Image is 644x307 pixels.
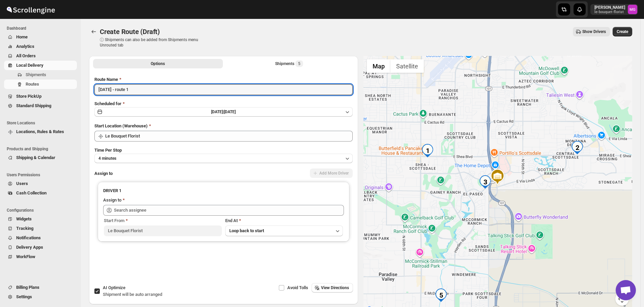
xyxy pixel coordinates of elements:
[16,103,51,108] span: Standard Shipping
[16,235,41,240] span: Notifications
[94,84,353,95] input: Eg: Bengaluru Route
[4,252,77,262] button: WorkFlow
[16,226,33,231] span: Tracking
[367,59,390,73] button: Show street map
[16,155,55,160] span: Shipping & Calendar
[225,217,343,224] div: End At
[94,107,353,117] button: [DATE]|[DATE]
[434,288,448,302] div: 5
[89,71,358,283] div: All Route Options
[7,26,78,31] span: Dashboard
[5,1,56,18] img: ScrollEngine
[615,292,629,306] button: Map camera controls
[103,197,121,204] div: Assign to
[4,127,77,136] button: Locations, Rules & Rates
[105,131,353,142] input: Search location
[4,51,77,61] button: All Orders
[4,283,77,292] button: Billing Plans
[100,28,160,36] span: Create Route (Draft)
[225,225,343,236] button: Loop back to start
[594,5,625,10] p: [PERSON_NAME]
[582,29,606,34] span: Show Drivers
[151,61,165,66] span: Options
[4,70,77,80] button: Shipments
[421,144,434,157] div: 1
[594,10,625,14] p: le-bouquet-florist
[94,148,122,153] span: Time Per Stop
[104,218,124,223] span: Start From
[287,285,308,290] span: Avoid Tolls
[4,243,77,252] button: Delivery Apps
[16,181,28,186] span: Users
[590,4,638,15] button: User menu
[573,27,610,36] button: Show Drivers
[630,7,636,12] text: MG
[103,292,162,297] span: Shipment will be auto arranged
[229,228,264,233] span: Loop back to start
[4,179,77,188] button: Users
[16,94,41,99] span: Store PickUp
[224,59,354,68] button: Selected Shipments
[16,245,43,250] span: Delivery Apps
[98,156,116,161] span: 4 minutes
[312,283,353,293] button: View Directions
[298,61,300,66] span: 5
[4,224,77,233] button: Tracking
[16,294,32,299] span: Settings
[16,285,39,290] span: Billing Plans
[7,172,78,178] span: Users Permissions
[94,77,118,82] span: Route Name
[100,37,206,48] p: ⓘ Shipments can also be added from Shipments menu Unrouted tab
[26,82,39,87] span: Routes
[94,123,148,128] span: Start Location (Warehouse)
[570,141,584,154] div: 2
[616,280,636,300] a: Open chat
[4,32,77,42] button: Home
[16,34,28,39] span: Home
[628,5,637,14] span: Melody Gluth
[321,285,349,290] span: View Directions
[103,285,125,290] span: AI Optimize
[224,110,236,114] span: [DATE]
[478,175,492,189] div: 3
[16,63,43,68] span: Local Delivery
[16,254,35,259] span: WorkFlow
[4,42,77,51] button: Analytics
[16,53,36,58] span: All Orders
[390,59,424,73] button: Show satellite imagery
[275,60,303,67] div: Shipments
[89,27,98,36] button: Routes
[4,188,77,198] button: Cash Collection
[7,208,78,213] span: Configurations
[16,129,64,134] span: Locations, Rules & Rates
[4,292,77,302] button: Settings
[613,27,632,36] button: Create
[4,153,77,162] button: Shipping & Calendar
[4,233,77,243] button: Notifications
[617,29,628,34] span: Create
[94,171,113,176] span: Assign to
[4,214,77,224] button: Widgets
[16,190,47,195] span: Cash Collection
[114,205,344,216] input: Search assignee
[94,101,121,106] span: Scheduled for
[7,146,78,152] span: Products and Shipping
[93,59,223,68] button: All Route Options
[211,110,224,114] span: [DATE] |
[26,72,46,77] span: Shipments
[7,120,78,126] span: Store Locations
[4,80,77,89] button: Routes
[16,216,32,221] span: Widgets
[16,44,34,49] span: Analytics
[94,154,353,163] button: 4 minutes
[103,187,344,194] h3: DRIVER 1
